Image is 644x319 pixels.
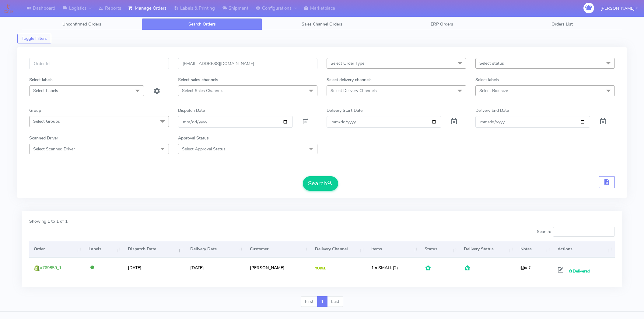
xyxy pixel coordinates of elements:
[29,218,68,225] label: Showing 1 to 1 of 1
[569,268,590,274] span: Delivered
[84,241,123,257] th: Labels: activate to sort column ascending
[186,241,245,257] th: Delivery Date: activate to sort column ascending
[537,227,615,237] label: Search:
[596,2,642,15] button: [PERSON_NAME]
[553,227,615,237] input: Search:
[178,107,205,114] label: Dispatch Date
[123,257,186,278] td: [DATE]
[479,60,504,66] span: Select status
[459,241,516,257] th: Delivery Status: activate to sort column ascending
[371,265,393,271] span: 1 x SMALL
[62,21,101,27] span: Unconfirmed Orders
[367,241,420,257] th: Items: activate to sort column ascending
[327,107,362,114] label: Delivery Start Date
[431,21,453,27] span: ERP Orders
[553,241,615,257] th: Actions: activate to sort column ascending
[551,21,573,27] span: Orders List
[17,34,51,43] button: Toggle Filters
[33,118,60,124] span: Select Groups
[29,77,53,83] label: Select labels
[33,146,75,152] span: Select Scanned Driver
[331,88,377,94] span: Select Delivery Channels
[371,265,398,271] span: (2)
[303,176,338,191] button: Search
[520,265,530,271] i: x 1
[310,241,366,257] th: Delivery Channel: activate to sort column ascending
[178,58,318,69] input: Customer Reference(email,phone)
[245,257,310,278] td: [PERSON_NAME]
[182,88,223,94] span: Select Sales Channels
[188,21,216,27] span: Search Orders
[317,296,327,307] a: 1
[33,88,58,94] span: Select Labels
[178,77,218,83] label: Select sales channels
[475,77,499,83] label: Select labels
[420,241,459,257] th: Status: activate to sort column ascending
[315,267,326,270] img: Yodel
[29,241,84,257] th: Order: activate to sort column ascending
[331,60,364,66] span: Select Order Type
[516,241,553,257] th: Notes: activate to sort column ascending
[29,58,169,69] input: Order Id
[22,18,622,30] ul: Tabs
[40,265,61,271] span: #769859_1
[178,135,209,141] label: Approval Status
[34,265,40,271] img: shopify.png
[327,77,372,83] label: Select delivery channels
[245,241,310,257] th: Customer: activate to sort column ascending
[182,146,226,152] span: Select Approval Status
[479,88,508,94] span: Select Box size
[302,21,342,27] span: Sales Channel Orders
[475,107,509,114] label: Delivery End Date
[29,135,58,141] label: Scanned Driver
[29,107,41,114] label: Group
[123,241,186,257] th: Dispatch Date: activate to sort column descending
[186,257,245,278] td: [DATE]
